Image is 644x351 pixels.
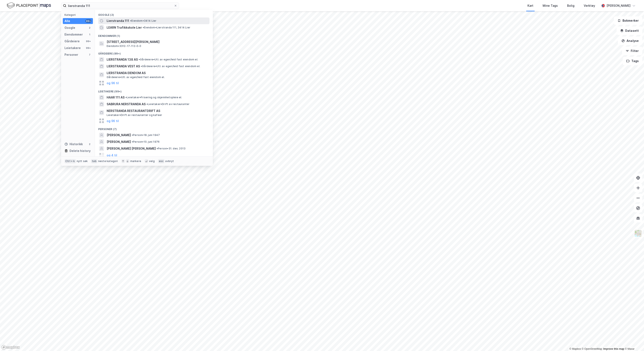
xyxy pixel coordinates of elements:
span: LIERSTRANDA VEST AS [107,64,140,69]
span: • [146,102,148,106]
div: Google [64,25,75,30]
span: • [125,96,127,99]
span: [PERSON_NAME] [107,133,131,138]
div: 2 [88,142,91,146]
span: • [130,19,131,22]
button: og 4 til [107,153,117,158]
div: 1 [88,33,91,36]
img: Z [634,229,642,237]
div: Personer (7) [95,124,213,132]
div: Gårdeiere [64,39,80,44]
span: • [141,65,142,68]
div: nytt søk [77,160,88,163]
div: Alle [64,19,70,24]
span: • [139,58,140,61]
button: Bokmerker [614,16,642,25]
span: Eiendom • Lierstranda 111, 3414 Lier [143,26,190,29]
span: Gårdeiere • Utl. av egen/leid fast eiendom el. [141,65,200,68]
span: [PERSON_NAME] [107,139,131,144]
div: tab [91,159,97,163]
div: avbryt [165,160,174,163]
a: Mapbox homepage [1,345,20,350]
span: Lierstranda 111 [107,18,129,23]
a: Improve this map [603,347,624,350]
button: og 96 til [107,81,119,86]
button: Tags [623,57,642,65]
span: Eiendom • 3312-17-112-0-0 [107,44,141,48]
div: Bolig [567,3,574,8]
div: Eiendommer [64,32,83,37]
div: velg [149,160,155,163]
div: Historikk [64,142,83,147]
span: HAAR 111 AS [107,95,125,100]
div: Leietakere [64,45,81,51]
div: Delete history [70,148,91,153]
span: • [157,147,158,150]
div: Ctrl + k [64,159,76,163]
div: Gårdeiere (99+) [95,49,213,56]
span: Gårdeiere • Utl. av egen/leid fast eiendom el. [107,76,165,79]
div: Eiendommer (1) [95,31,213,39]
div: 99+ [85,46,91,50]
span: • [132,133,133,137]
a: Mapbox [569,347,581,350]
button: Datasett [617,27,642,35]
span: • [143,26,144,29]
span: Gårdeiere • Utl. av egen/leid fast eiendom el. [139,58,198,61]
button: Analyse [618,37,642,45]
span: Eiendom • 3414 Lier [130,19,157,23]
div: Verktøy [584,3,595,8]
span: LEARN Trafikkskole Lier [107,25,142,30]
div: Kart [527,3,533,8]
span: Leietaker • Drift av restauranter [146,102,189,106]
span: Person • 10. juni 1976 [132,140,160,144]
div: 99+ [85,40,91,43]
span: LIERSTRANDA 138 AS [107,57,138,62]
span: Leietaker • Drift av restauranter og kafeer [107,113,162,117]
div: 2 [88,26,91,29]
div: 99+ [85,19,91,23]
button: Filter [622,47,642,55]
div: Mine Tags [543,3,558,8]
span: Person • 18. juni 1947 [132,133,160,137]
span: NERSTRANDA RESTAURANTDRIFT AS [107,108,208,113]
span: • [132,140,133,143]
span: LIERSTRANDA EIENDOM AS [107,70,208,76]
iframe: Chat Widget [623,331,644,351]
div: Kategori [64,13,93,16]
span: Leietaker • Frisering og skjønnhetspleie el. [125,96,182,99]
input: Søk på adresse, matrikkel, gårdeiere, leietakere eller personer [66,3,174,9]
span: [PERSON_NAME] [PERSON_NAME] [107,146,156,151]
div: 7 [88,53,91,56]
div: markere [130,160,141,163]
div: esc [158,159,165,163]
img: logo.f888ab2527a4732fd821a326f86c7f29.svg [7,2,51,9]
div: neste kategori [98,160,118,163]
div: [PERSON_NAME] [606,3,631,8]
div: Google (2) [95,10,213,17]
div: Leietakere (99+) [95,86,213,94]
a: OpenStreetMap [582,347,602,350]
div: Personer [64,52,78,57]
span: SABRURA NERSTRANDA AS [107,102,146,107]
span: [STREET_ADDRESS][PERSON_NAME] [107,39,208,44]
div: Kontrollprogram for chat [623,331,644,351]
span: Person • 31. des. 2013 [157,147,185,150]
button: og 96 til [107,118,119,123]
